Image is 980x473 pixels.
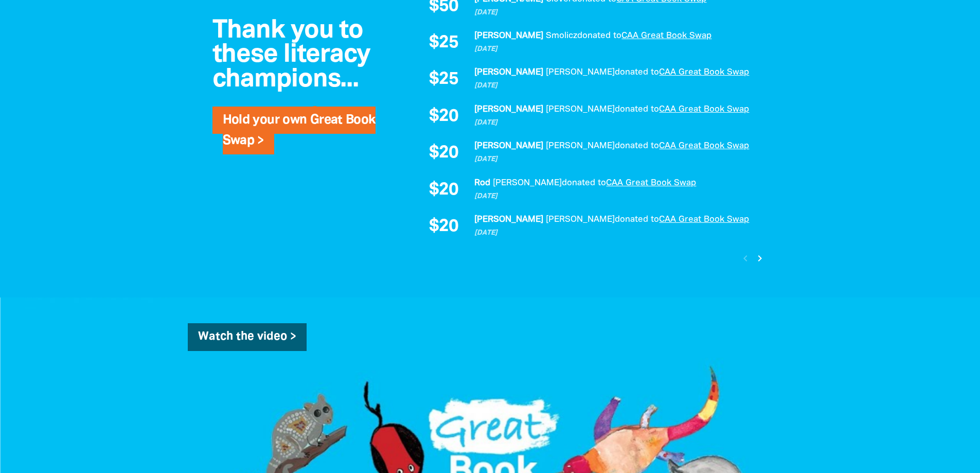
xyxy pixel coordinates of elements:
[659,106,749,113] a: CAA Great Book Swap
[474,216,543,223] em: [PERSON_NAME]
[474,191,757,202] p: [DATE]
[474,118,757,128] p: [DATE]
[429,182,458,199] span: $20
[474,154,757,165] p: [DATE]
[754,252,766,265] i: chevron_right
[615,142,659,150] span: donated to
[606,179,696,187] a: CAA Great Book Swap
[429,71,458,89] span: $25
[474,8,757,18] p: [DATE]
[429,218,458,236] span: $20
[546,32,577,40] em: Smolicz
[621,32,711,40] a: CAA Great Book Swap
[562,179,606,187] span: donated to
[474,228,757,238] p: [DATE]
[546,106,615,113] em: [PERSON_NAME]
[493,179,562,187] em: [PERSON_NAME]
[474,179,490,187] em: Rod
[659,142,749,150] a: CAA Great Book Swap
[752,252,766,266] button: Next page
[615,216,659,223] span: donated to
[546,142,615,150] em: [PERSON_NAME]
[474,142,543,150] em: [PERSON_NAME]
[474,32,543,40] em: [PERSON_NAME]
[212,19,370,92] span: Thank you to these literacy champions...
[615,68,659,76] span: donated to
[546,68,615,76] em: [PERSON_NAME]
[474,106,543,113] em: [PERSON_NAME]
[659,216,749,223] a: CAA Great Book Swap
[546,216,615,223] em: [PERSON_NAME]
[429,108,458,126] span: $20
[659,68,749,76] a: CAA Great Book Swap
[429,145,458,162] span: $20
[429,34,458,52] span: $25
[474,44,757,55] p: [DATE]
[474,68,543,76] em: [PERSON_NAME]
[577,32,621,40] span: donated to
[474,81,757,91] p: [DATE]
[615,106,659,113] span: donated to
[188,323,307,351] a: Watch the video >
[223,114,376,147] a: Hold your own Great Book Swap >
